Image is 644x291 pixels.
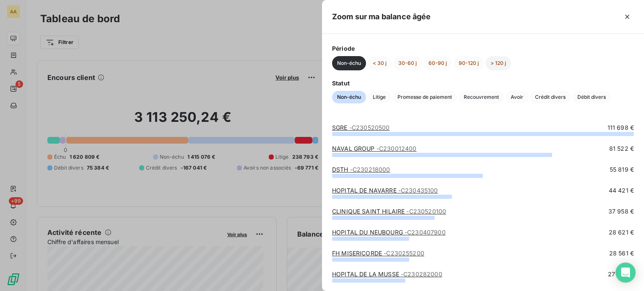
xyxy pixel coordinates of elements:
[392,91,457,103] button: Promesse de paiement
[608,124,634,132] span: 111 698 €
[332,166,390,173] a: DSTH
[332,124,390,131] a: SGRE
[454,56,484,70] button: 90-120 j
[332,56,366,70] button: Non-échu
[401,270,442,278] span: - C230282000
[332,145,416,152] a: NAVAL GROUP
[332,208,446,215] a: CLINIQUE SAINT HILAIRE
[609,186,634,195] span: 44 421 €
[608,207,634,216] span: 37 958 €
[609,144,634,153] span: 81 522 €
[368,56,392,70] button: < 30 j
[506,91,528,103] button: Avoir
[393,56,422,70] button: 30-60 j
[459,91,504,103] button: Recouvrement
[608,270,634,278] span: 27 222 €
[406,208,446,215] span: - C230520100
[423,56,452,70] button: 60-90 j
[486,56,511,70] button: > 120 j
[609,249,634,258] span: 28 561 €
[332,11,431,23] h5: Zoom sur ma balance âgée
[332,229,446,236] a: HOPITAL DU NEUBOURG
[350,166,390,173] span: - C230218000
[384,250,424,257] span: - C230255200
[332,79,634,88] span: Statut
[530,91,571,103] button: Crédit divers
[405,229,446,236] span: - C230407900
[332,270,442,278] a: HOPITAL DE LA MUSSE
[332,250,424,257] a: FH MISERICORDE
[377,145,417,152] span: - C230012400
[332,44,634,53] span: Période
[398,187,438,194] span: - C230435100
[368,91,391,103] button: Litige
[332,91,366,103] button: Non-échu
[610,165,634,174] span: 55 819 €
[332,187,438,194] a: HOPITAL DE NAVARRE
[615,263,636,283] div: Open Intercom Messenger
[609,228,634,237] span: 28 621 €
[572,91,611,103] button: Débit divers
[349,124,390,131] span: - C230520500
